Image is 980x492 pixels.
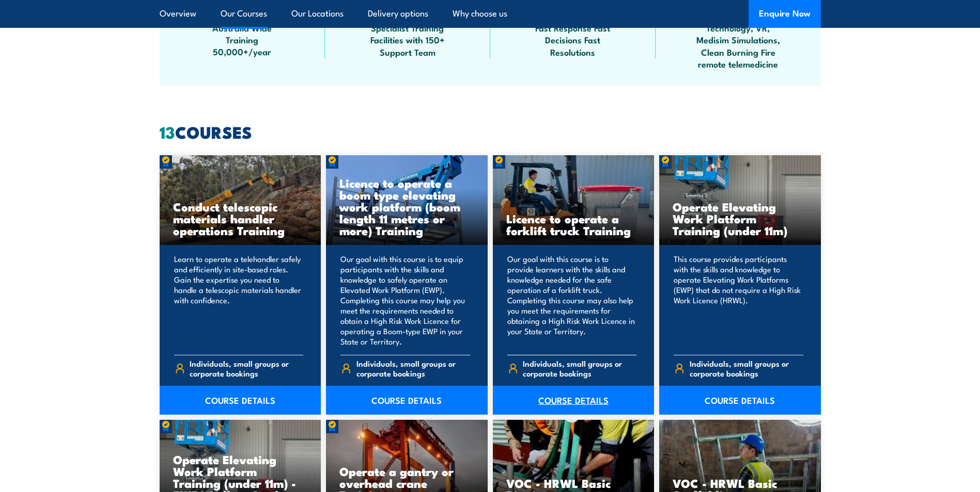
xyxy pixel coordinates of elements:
strong: 13 [160,119,175,144]
span: Individuals, small groups or corporate bookings [356,358,470,378]
p: Learn to operate a telehandler safely and efficiently in site-based roles. Gain the expertise you... [174,254,304,347]
p: This course provides participants with the skills and knowledge to operate Elevating Work Platfor... [674,254,803,347]
span: Fast Response Fast Decisions Fast Resolutions [526,22,619,58]
a: COURSE DETAILS [326,386,488,415]
span: Individuals, small groups or corporate bookings [523,358,636,378]
h3: Conduct telescopic materials handler operations Training [173,201,308,236]
a: COURSE DETAILS [160,386,321,415]
a: COURSE DETAILS [493,386,655,415]
span: Individuals, small groups or corporate bookings [190,358,303,378]
span: Specialist Training Facilities with 150+ Support Team [361,22,454,58]
span: Technology, VR, Medisim Simulations, Clean Burning Fire remote telemedicine [692,22,785,70]
h2: COURSES [160,124,821,139]
a: COURSE DETAILS [659,386,821,415]
h3: Licence to operate a boom type elevating work platform (boom length 11 metres or more) Training [339,177,474,236]
p: Our goal with this course is to provide learners with the skills and knowledge needed for the saf... [507,254,637,347]
h3: Operate Elevating Work Platform Training (under 11m) [673,201,807,236]
p: Our goal with this course is to equip participants with the skills and knowledge to safely operat... [340,254,470,347]
h3: Licence to operate a forklift truck Training [506,212,641,236]
span: Australia Wide Training 50,000+/year [196,22,289,58]
span: Individuals, small groups or corporate bookings [690,358,803,378]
